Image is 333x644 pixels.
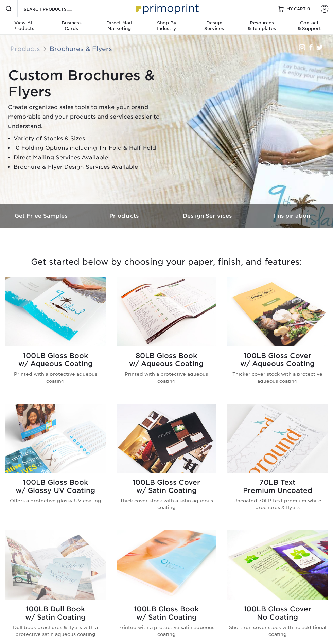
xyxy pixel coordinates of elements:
a: Contact& Support [285,17,333,35]
h2: 100LB Gloss Book w/ Satin Coating [117,605,217,621]
a: Direct MailMarketing [95,17,143,35]
a: Resources& Templates [238,17,285,35]
p: Printed with a protective aqueous coating [5,371,106,384]
span: Shop By [143,20,190,26]
span: Design [190,20,238,26]
p: Dull book brochures & flyers with a protective satin aqueous coating [5,624,106,638]
li: Direct Mailing Services Available [14,153,178,162]
img: 100LB Gloss Book<br/>w/ Aqueous Coating Brochures & Flyers [5,277,106,346]
a: 80LB Gloss Book<br/>w/ Aqueous Coating Brochures & Flyers 80LB Gloss Bookw/ Aqueous Coating Print... [117,277,217,396]
span: Contact [285,20,333,26]
p: Printed with a protective aqueous coating [117,371,217,384]
h3: Get started below by choosing your paper, finish, and features: [5,252,328,269]
h2: 70LB Text Premium Uncoated [227,478,328,495]
span: Direct Mail [95,20,143,26]
img: 80LB Gloss Book<br/>w/ Aqueous Coating Brochures & Flyers [117,277,217,346]
a: Inspiration [250,204,333,227]
a: 100LB Gloss Book<br/>w/ Glossy UV Coating Brochures & Flyers 100LB Gloss Bookw/ Glossy UV Coating... [5,404,106,522]
span: 0 [307,6,310,11]
a: 70LB Text<br/>Premium Uncoated Brochures & Flyers 70LB TextPremium Uncoated Uncoated 70LB text pr... [227,404,328,522]
p: Thick cover stock with a satin aqueous coating [117,497,217,511]
img: 70LB Text<br/>Premium Uncoated Brochures & Flyers [227,404,328,473]
h2: 100LB Gloss Cover No Coating [227,605,328,621]
input: SEARCH PRODUCTS..... [23,5,89,13]
a: 100LB Gloss Cover<br/>w/ Aqueous Coating Brochures & Flyers 100LB Gloss Coverw/ Aqueous Coating T... [227,277,328,396]
h2: 100LB Dull Book w/ Satin Coating [5,605,106,621]
h3: Inspiration [250,213,333,219]
p: Offers a protective glossy UV coating [5,497,106,504]
img: Primoprint [133,1,200,16]
span: Business [48,20,95,26]
img: 100LB Gloss Book<br/>w/ Satin Coating Brochures & Flyers [117,530,217,600]
img: 100LB Gloss Cover<br/>w/ Satin Coating Brochures & Flyers [117,404,217,473]
h2: 80LB Gloss Book w/ Aqueous Coating [117,352,217,368]
div: & Templates [238,20,285,31]
a: BusinessCards [48,17,95,35]
span: Resources [238,20,285,26]
li: 10 Folding Options including Tri-Fold & Half-Fold [14,143,178,153]
img: 100LB Gloss Cover<br/>w/ Aqueous Coating Brochures & Flyers [227,277,328,346]
a: Products [10,45,40,52]
h3: Design Services [166,213,250,219]
h2: 100LB Gloss Cover w/ Aqueous Coating [227,352,328,368]
a: Shop ByIndustry [143,17,190,35]
h3: Products [83,213,166,219]
a: Brochures & Flyers [50,45,112,52]
div: Cards [48,20,95,31]
a: DesignServices [190,17,238,35]
h2: 100LB Gloss Book w/ Aqueous Coating [5,352,106,368]
a: Products [83,204,166,227]
img: 100LB Gloss Cover<br/>No Coating Brochures & Flyers [227,530,328,600]
div: Industry [143,20,190,31]
p: Thicker cover stock with a protective aqueous coating [227,371,328,384]
span: MY CART [286,6,306,12]
li: Variety of Stocks & Sizes [14,134,178,143]
p: Printed with a protective satin aqueous coating [117,624,217,638]
a: Design Services [166,204,250,227]
p: Uncoated 70LB text premium white brochures & flyers [227,497,328,511]
p: Create organized sales tools to make your brand memorable and your products and services easier t... [8,103,178,131]
h2: 100LB Gloss Book w/ Glossy UV Coating [5,478,106,495]
h2: 100LB Gloss Cover w/ Satin Coating [117,478,217,495]
h1: Custom Brochures & Flyers [8,67,178,100]
img: 100LB Dull Book<br/>w/ Satin Coating Brochures & Flyers [5,530,106,600]
div: & Support [285,20,333,31]
li: Brochure & Flyer Design Services Available [14,162,178,172]
div: Marketing [95,20,143,31]
a: 100LB Gloss Book<br/>w/ Aqueous Coating Brochures & Flyers 100LB Gloss Bookw/ Aqueous Coating Pri... [5,277,106,396]
img: 100LB Gloss Book<br/>w/ Glossy UV Coating Brochures & Flyers [5,404,106,473]
div: Services [190,20,238,31]
a: 100LB Gloss Cover<br/>w/ Satin Coating Brochures & Flyers 100LB Gloss Coverw/ Satin Coating Thick... [117,404,217,522]
p: Short run cover stock with no additional coating [227,624,328,638]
